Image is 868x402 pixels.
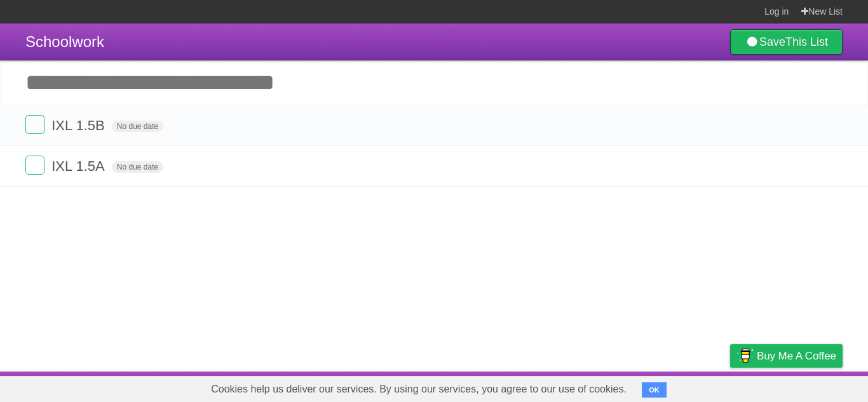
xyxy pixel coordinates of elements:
[51,158,108,174] span: IXL 1.5A
[112,121,163,132] span: No due date
[757,345,836,367] span: Buy me a coffee
[25,156,44,175] label: Done
[730,29,843,55] a: SaveThis List
[51,117,108,133] span: IXL 1.5B
[561,375,588,399] a: About
[714,375,747,399] a: Privacy
[736,345,754,366] img: Buy me a coffee
[730,344,843,368] a: Buy me a coffee
[785,36,828,48] b: This List
[112,161,163,173] span: No due date
[25,115,44,134] label: Done
[670,375,698,399] a: Terms
[198,377,639,402] span: Cookies help us deliver our services. By using our services, you agree to our use of cookies.
[642,382,667,398] button: OK
[763,375,843,399] a: Suggest a feature
[603,375,654,399] a: Developers
[25,33,104,50] span: Schoolwork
